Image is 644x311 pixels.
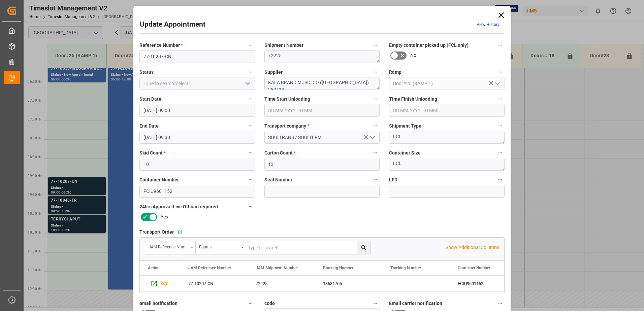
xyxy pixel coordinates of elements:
input: DD.MM.YYYY HH:MM [139,131,255,144]
span: JAM Reference Number [188,266,231,270]
button: 24hrs Approval Live Offload required [246,202,255,211]
div: Equals [199,242,239,250]
span: Status [139,69,154,76]
span: JAM Shipment Number [256,266,298,270]
span: Shipment Number [264,42,303,49]
span: Supplier [264,69,283,76]
textarea: LCL [389,158,505,171]
button: email notification [246,299,255,308]
button: End Date [246,122,255,130]
span: Tracking Number [390,266,421,270]
button: Transport company * [371,122,380,130]
button: Time Finish Unloading [496,95,505,103]
span: Yes [161,213,168,220]
span: Container Number [458,266,490,270]
span: Email carrier notification [389,300,442,307]
span: Seal Number [264,176,292,183]
span: Empty container picked up (FCL only) [389,42,469,49]
button: open menu [242,78,252,89]
a: View History [477,22,500,27]
input: DD.MM.YYYY HH:MM [139,104,255,117]
span: code [264,300,275,307]
button: open menu [492,78,502,89]
button: Carton Count * [371,148,380,157]
input: DD.MM.YYYY HH:MM [389,104,505,117]
input: Type to search [246,241,370,254]
input: DD.MM.YYYY HH:MM [264,104,380,117]
button: Supplier [371,68,380,76]
span: Shipment Type [389,123,421,130]
div: Action [148,266,160,270]
button: Reference Number * [246,41,255,49]
button: Shipment Type [496,122,505,130]
h2: Update Appointment [140,19,205,30]
button: Start Date [246,95,255,103]
span: No [410,52,416,59]
button: search button [357,241,370,254]
p: Show Additional Columns [446,244,499,251]
div: JAM Reference Number [149,242,188,250]
input: Type to search/select [139,77,255,90]
button: Status [246,68,255,76]
button: Shipment Number [371,41,380,49]
span: Skid Count [139,149,166,157]
span: Container Number [139,176,179,183]
textarea: 72225 [264,50,380,63]
span: Container Size [389,149,421,157]
span: Ramp [389,69,401,76]
button: open menu [145,241,196,254]
button: Container Size [496,148,505,157]
button: Seal Number [371,175,380,184]
span: 24hrs Approval Live Offload required [139,203,218,210]
span: LFD [389,176,397,183]
span: Carton Count [264,149,296,157]
textarea: LCL [389,131,505,144]
button: LFD [496,175,505,184]
button: Container Number [246,175,255,184]
button: code [371,299,380,308]
button: Ramp [496,68,505,76]
span: Reference Number [139,42,183,49]
div: Press SPACE to select this row. [140,276,180,292]
div: 72225 [248,276,315,291]
div: FCIU9601152 [450,276,517,291]
button: open menu [367,132,377,143]
button: Email carrier notification [496,299,505,308]
button: Time Start Unloading [371,95,380,103]
span: End Date [139,123,159,130]
span: Transport Order [139,229,174,236]
span: Start Date [139,96,161,103]
div: 77-10207-CN [180,276,248,291]
textarea: KALA BRAND MUSIC CO.([GEOGRAPHIC_DATA]) 280413 [264,77,380,90]
div: 13631705 [315,276,382,291]
span: email notification [139,300,178,307]
span: Time Finish Unloading [389,96,437,103]
span: Booking Number [323,266,353,270]
span: Transport company [264,123,309,130]
button: Empty container picked up (FCL only) [496,41,505,49]
span: Time Start Unloading [264,96,310,103]
button: Skid Count * [246,148,255,157]
input: Type to search/select [389,77,505,90]
button: open menu [196,241,246,254]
